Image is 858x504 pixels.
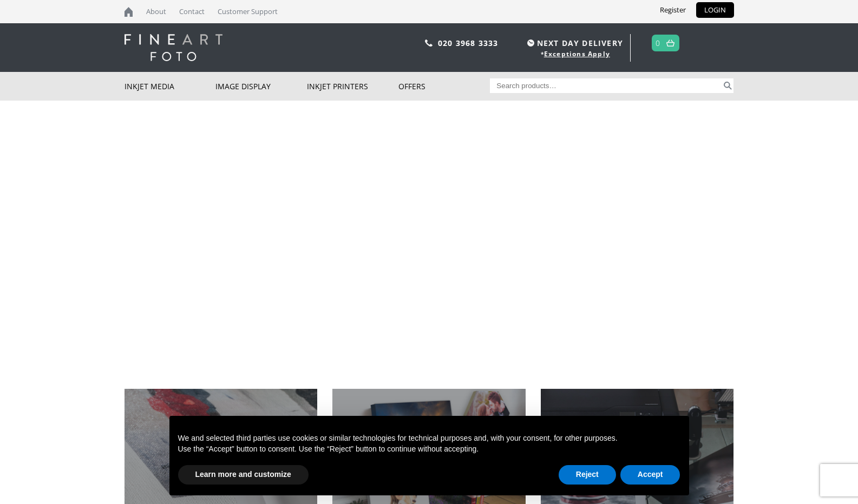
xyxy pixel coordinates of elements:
p: Use the “Accept” button to consent. Use the “Reject” button to continue without accepting. [178,444,680,455]
button: Reject [559,465,616,485]
a: Inkjet Media [125,72,216,101]
p: We and selected third parties use cookies or similar technologies for technical purposes and, wit... [178,433,680,444]
img: logo-white.svg [125,34,222,61]
a: 020 3968 3333 [438,38,499,48]
a: Inkjet Printers [307,72,398,101]
button: Accept [620,465,680,485]
img: previous arrow [8,214,25,231]
a: Exceptions Apply [544,49,610,58]
a: Register [652,2,694,18]
a: Offers [398,72,490,101]
img: next arrow [833,214,850,231]
a: 0 [656,35,660,51]
img: basket.svg [666,39,674,47]
div: Choose slide to display. [423,351,434,362]
img: phone.svg [425,39,433,47]
a: Image Display [215,72,307,101]
button: Learn more and customize [178,465,309,485]
button: Search [722,78,734,93]
h2: INKJET MEDIA [125,462,318,474]
input: Search products… [490,78,722,93]
span: NEXT DAY DELIVERY [525,37,623,49]
img: time.svg [527,39,534,47]
a: LOGIN [696,2,734,18]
